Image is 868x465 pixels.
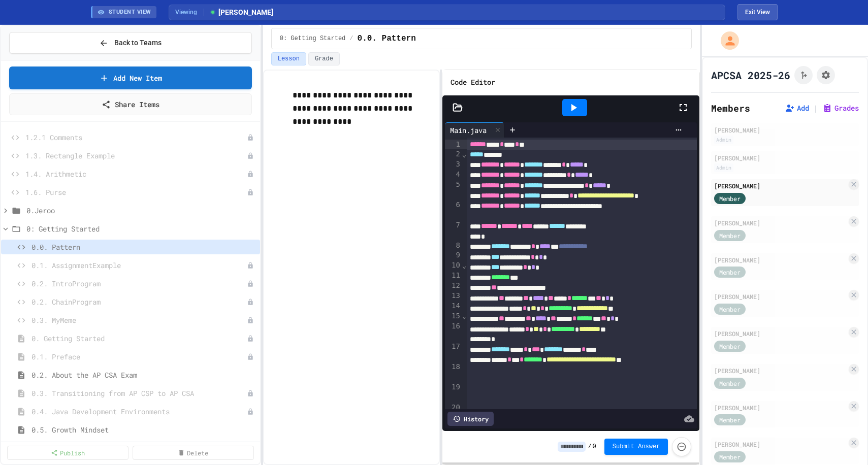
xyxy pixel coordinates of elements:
div: 20 [445,403,462,413]
span: / [349,35,353,43]
div: Unpublished [247,262,254,269]
div: [PERSON_NAME] [714,218,847,227]
span: 0.2. About the AP CSA Exam [31,370,256,380]
div: Unpublished [247,189,254,196]
div: Unpublished [247,353,254,360]
div: 3 [445,159,462,170]
div: 14 [445,301,462,311]
div: 8 [445,241,462,251]
span: 0.3. MyMeme [31,315,247,325]
button: Click to see fork details [794,66,813,84]
span: 0.Jeroo [26,205,256,216]
span: 0.1. AssignmentExample [31,260,247,271]
span: 0: Getting Started [280,35,346,43]
span: Member [719,342,741,351]
div: 19 [445,382,462,403]
span: 1.4. Arithmetic [25,169,247,179]
div: [PERSON_NAME] [714,181,847,190]
iframe: chat widget [825,424,858,455]
div: Unpublished [247,390,254,397]
div: 7 [445,220,462,241]
span: / [588,443,591,451]
div: Unpublished [247,335,254,342]
div: Unpublished [247,317,254,324]
span: Member [719,415,741,424]
div: 5 [445,180,462,200]
span: | [813,102,818,114]
h6: Code Editor [451,76,495,89]
div: Unpublished [247,298,254,306]
h1: APCSA 2025-26 [711,68,790,82]
div: 16 [445,321,462,342]
a: Delete [133,446,254,460]
span: 0. Getting Started [31,333,247,344]
span: 0.0. Pattern [358,32,416,45]
button: Force resubmission of student's answer (Admin only) [672,437,691,456]
button: Back to Teams [9,32,252,54]
span: Viewing [175,8,204,17]
span: 0: Getting Started [26,223,256,234]
div: Unpublished [247,134,254,141]
span: 0 [593,443,596,451]
div: Unpublished [247,152,254,159]
h2: Members [711,101,750,115]
span: 0.2. ChainProgram [31,296,247,307]
span: Member [719,231,741,240]
div: Unpublished [247,408,254,415]
div: Admin [714,136,733,144]
span: Fold line [462,150,467,158]
div: Unpublished [247,280,254,287]
button: Grades [822,103,859,113]
div: My Account [710,29,742,52]
div: [PERSON_NAME] [714,403,847,412]
span: [PERSON_NAME] [209,7,273,18]
span: Member [719,452,741,461]
div: [PERSON_NAME] [714,292,847,301]
div: 11 [445,271,462,281]
button: Lesson [271,52,306,65]
span: 0.3. Transitioning from AP CSP to AP CSA [31,388,247,398]
div: 18 [445,362,462,382]
div: [PERSON_NAME] [714,366,847,375]
div: [PERSON_NAME] [714,153,856,162]
button: Add [785,103,809,113]
button: Submit Answer [604,439,668,455]
button: Grade [308,52,340,65]
span: Fold line [462,261,467,270]
span: STUDENT VIEW [109,8,151,17]
span: Back to Teams [114,38,162,48]
span: Member [719,194,741,203]
button: Exit student view [737,4,778,20]
div: 10 [445,260,462,271]
div: Main.java [445,125,492,136]
span: 1.3. Rectangle Example [25,150,247,161]
span: 0.1. Preface [31,351,247,362]
div: [PERSON_NAME] [714,329,847,338]
span: Submit Answer [613,443,660,451]
div: 2 [445,149,462,159]
div: 1 [445,140,462,150]
iframe: chat widget [784,380,858,423]
span: Member [719,305,741,314]
span: Fold line [462,312,467,320]
div: History [447,412,494,426]
div: 4 [445,170,462,180]
div: [PERSON_NAME] [714,125,856,135]
div: 6 [445,200,462,220]
div: 17 [445,342,462,362]
div: [PERSON_NAME] [714,440,847,449]
span: 0.4. Java Development Environments [31,406,247,417]
span: Member [719,268,741,277]
div: 13 [445,291,462,301]
span: 0.5. Growth Mindset [31,424,256,435]
div: 15 [445,311,462,321]
a: Publish [7,446,128,460]
a: Share Items [9,93,252,115]
span: 0.2. IntroProgram [31,278,247,289]
div: Admin [714,163,733,172]
div: Unpublished [247,171,254,178]
span: 1.6. Purse [25,187,247,197]
div: 12 [445,281,462,291]
div: 9 [445,250,462,260]
div: Main.java [445,122,504,138]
